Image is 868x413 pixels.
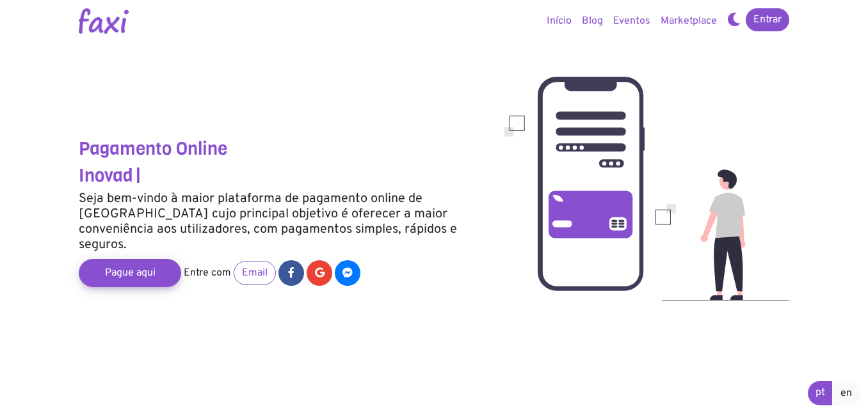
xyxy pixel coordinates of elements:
[79,191,485,253] h5: Seja bem-vindo à maior plataforma de pagamento online de [GEOGRAPHIC_DATA] cujo principal objetiv...
[577,8,608,34] a: Blog
[542,8,577,34] a: Início
[808,381,833,405] a: pt
[832,381,860,405] a: en
[608,8,655,34] a: Eventos
[746,8,789,31] a: Entrar
[79,164,133,187] span: Inovad
[184,267,231,279] span: Entre com
[234,261,276,285] a: Email
[655,8,722,34] a: Marketplace
[79,138,485,160] h3: Pagamento Online
[79,259,181,287] a: Pague aqui
[79,8,129,34] img: Logotipo Faxi Online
